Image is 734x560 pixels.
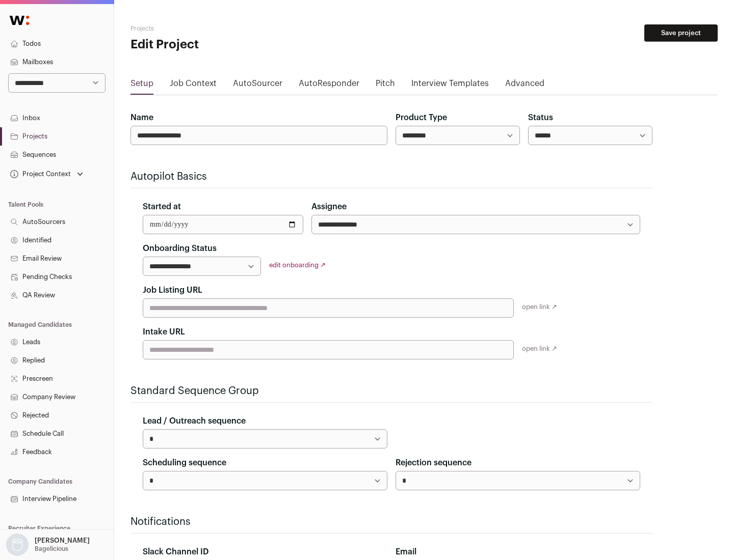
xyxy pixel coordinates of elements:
[130,77,153,94] a: Setup
[143,242,217,255] label: Onboarding Status
[143,326,185,338] label: Intake URL
[299,77,359,94] a: AutoResponder
[143,284,202,296] label: Job Listing URL
[644,24,718,42] button: Save project
[233,77,282,94] a: AutoSourcer
[311,201,347,213] label: Assignee
[4,10,35,31] img: Wellfound
[143,546,208,558] label: Slack Channel ID
[396,111,447,124] label: Product Type
[396,546,640,558] div: Email
[396,457,471,469] label: Rejection sequence
[130,384,652,398] h2: Standard Sequence Group
[130,37,326,53] h1: Edit Project
[528,111,553,124] label: Status
[130,515,652,529] h2: Notifications
[376,77,395,94] a: Pitch
[269,262,326,268] a: edit onboarding ↗
[143,201,181,213] label: Started at
[35,545,68,553] p: Bagelicious
[143,415,246,427] label: Lead / Outreach sequence
[6,534,29,556] img: nopic.png
[35,537,90,545] p: [PERSON_NAME]
[130,111,153,124] label: Name
[8,167,85,181] button: Open dropdown
[4,534,92,556] button: Open dropdown
[170,77,217,94] a: Job Context
[130,170,652,184] h2: Autopilot Basics
[143,457,226,469] label: Scheduling sequence
[411,77,489,94] a: Interview Templates
[130,24,326,33] h2: Projects
[8,170,71,178] div: Project Context
[505,77,544,94] a: Advanced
